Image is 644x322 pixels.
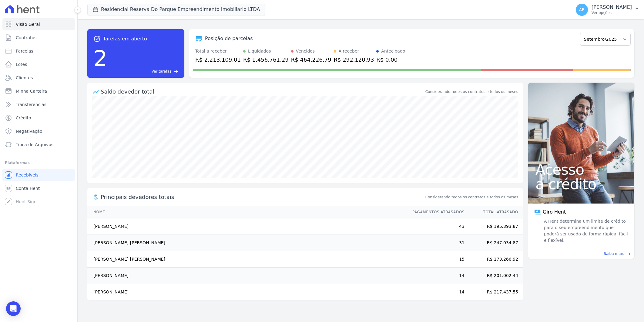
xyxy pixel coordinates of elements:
div: Liquidados [248,48,271,54]
span: task_alt [93,35,101,43]
span: Parcelas [16,48,33,54]
div: Considerando todos os contratos e todos os meses [425,89,518,94]
a: Troca de Arquivos [2,139,75,151]
a: Recebíveis [2,169,75,181]
div: R$ 292.120,93 [334,56,374,64]
div: Saldo devedor total [101,87,424,96]
a: Ver tarefas east [110,69,178,74]
div: A receber [339,48,359,54]
div: Antecipado [381,48,405,54]
span: east [174,69,178,74]
span: Recebíveis [16,172,39,178]
td: R$ 217.437,55 [465,284,523,300]
div: Total a receber [195,48,241,54]
div: Vencidos [296,48,315,54]
td: R$ 195.393,87 [465,218,523,235]
th: Pagamentos Atrasados [407,206,465,218]
td: [PERSON_NAME] [87,218,407,235]
td: [PERSON_NAME] [PERSON_NAME] [87,251,407,268]
td: [PERSON_NAME] [87,268,407,284]
span: Giro Hent [543,208,566,216]
a: Conta Hent [2,182,75,194]
span: Transferências [16,101,46,108]
span: AR [579,8,585,12]
span: Crédito [16,115,31,121]
td: R$ 173.266,92 [465,251,523,268]
span: Contratos [16,35,36,41]
span: Visão Geral [16,21,40,27]
td: R$ 247.034,87 [465,235,523,251]
p: Ver opções [592,10,632,15]
div: 2 [93,43,107,74]
div: R$ 1.456.761,29 [243,56,289,64]
td: 14 [407,268,465,284]
a: Transferências [2,98,75,111]
td: [PERSON_NAME] [PERSON_NAME] [87,235,407,251]
span: a crédito [535,177,627,191]
td: R$ 201.002,44 [465,268,523,284]
td: 43 [407,218,465,235]
div: Plataformas [5,159,72,166]
th: Total Atrasado [465,206,523,218]
a: Clientes [2,72,75,84]
a: Contratos [2,32,75,44]
span: Lotes [16,61,27,67]
a: Saiba mais east [532,251,631,256]
a: Parcelas [2,45,75,57]
a: Visão Geral [2,18,75,30]
span: east [626,252,631,256]
span: Conta Hent [16,185,40,191]
span: Troca de Arquivos [16,142,53,148]
a: Minha Carteira [2,85,75,97]
a: Negativação [2,125,75,137]
span: Principais devedores totais [101,193,424,201]
div: Open Intercom Messenger [6,301,21,316]
button: Residencial Reserva Do Parque Empreendimento Imobiliario LTDA [87,4,265,15]
div: Posição de parcelas [205,35,253,42]
div: R$ 464.226,79 [291,56,331,64]
span: Considerando todos os contratos e todos os meses [425,194,518,200]
p: [PERSON_NAME] [592,4,632,10]
div: R$ 2.213.109,01 [195,56,241,64]
td: 31 [407,235,465,251]
td: 14 [407,284,465,300]
span: Ver tarefas [152,69,171,74]
span: Tarefas em aberto [103,35,147,43]
span: Negativação [16,128,42,134]
span: Saiba mais [604,251,624,256]
span: A Hent determina um limite de crédito para o seu empreendimento que poderá ser usado de forma ráp... [543,218,628,244]
button: AR [PERSON_NAME] Ver opções [571,1,644,18]
th: Nome [87,206,407,218]
span: Acesso [535,162,627,177]
span: Clientes [16,75,33,81]
a: Crédito [2,112,75,124]
span: Minha Carteira [16,88,47,94]
a: Lotes [2,58,75,70]
td: [PERSON_NAME] [87,284,407,300]
td: 15 [407,251,465,268]
div: R$ 0,00 [376,56,405,64]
